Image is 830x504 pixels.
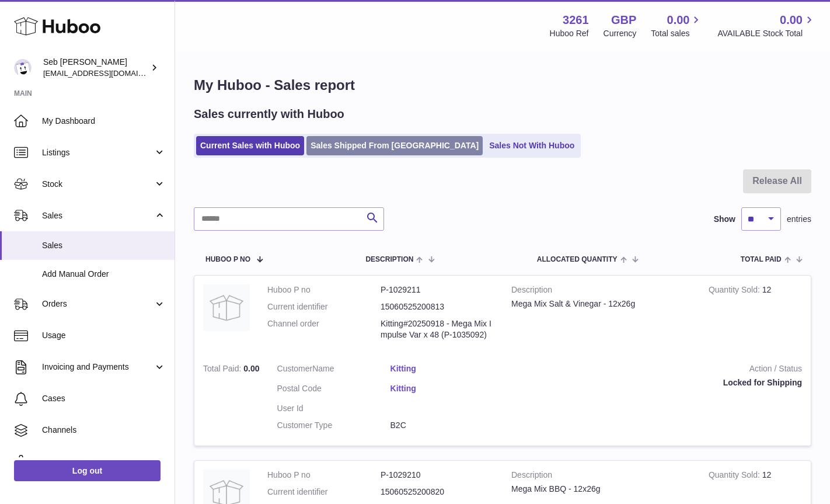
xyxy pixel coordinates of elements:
div: Huboo Ref [550,28,589,39]
a: 0.00 Total sales [651,12,703,39]
dd: B2C [390,420,504,431]
a: Current Sales with Huboo [196,136,304,155]
h1: My Huboo - Sales report [194,76,811,95]
td: 12 [700,276,811,355]
strong: GBP [611,12,636,28]
span: Listings [42,147,154,158]
dt: Postal Code [277,383,390,397]
h2: Sales currently with Huboo [194,106,344,122]
span: My Dashboard [42,116,166,127]
strong: 3261 [563,12,589,28]
span: Huboo P no [205,256,250,263]
span: Total sales [651,28,703,39]
a: 0.00 AVAILABLE Stock Total [717,12,816,39]
dt: Current identifier [267,486,381,498]
span: 0.00 [780,12,803,28]
strong: Action / Status [521,363,802,377]
span: Sales [42,210,154,221]
strong: Quantity Sold [709,285,762,297]
span: Channels [42,425,166,436]
div: Locked for Shipping [521,377,802,388]
dt: Name [277,363,390,377]
span: Stock [42,179,154,190]
img: ecom@bravefoods.co.uk [14,59,32,77]
span: Customer [277,364,313,373]
span: 0.00 [667,12,690,28]
span: Invoicing and Payments [42,362,154,373]
span: [EMAIL_ADDRESS][DOMAIN_NAME] [43,68,172,78]
strong: Quantity Sold [709,470,762,482]
label: Show [714,214,735,225]
a: Log out [14,460,161,481]
span: Cases [42,393,166,404]
span: Total paid [741,256,782,263]
span: Usage [42,330,166,341]
div: Currency [604,28,637,39]
dd: P-1029211 [381,284,494,296]
dt: Customer Type [277,420,390,431]
dt: Huboo P no [267,284,381,296]
dd: 15060525200813 [381,301,494,312]
div: Mega Mix Salt & Vinegar - 12x26g [511,298,691,310]
span: Settings [42,456,166,467]
strong: Total Paid [203,364,243,376]
strong: Description [511,284,691,298]
span: Sales [42,240,166,251]
strong: Description [511,470,691,484]
dd: 15060525200820 [381,486,494,498]
dt: Current identifier [267,301,381,312]
span: ALLOCATED Quantity [537,256,618,263]
img: no-photo.jpg [203,284,250,331]
dt: User Id [277,403,390,414]
a: Kitting [390,363,504,374]
span: entries [787,214,811,225]
a: Sales Not With Huboo [485,136,578,155]
a: Kitting [390,383,504,394]
dt: Huboo P no [267,470,381,481]
a: Sales Shipped From [GEOGRAPHIC_DATA] [306,136,483,155]
span: AVAILABLE Stock Total [717,28,816,39]
dt: Channel order [267,318,381,340]
div: Seb [PERSON_NAME] [43,57,148,79]
dd: Kitting#20250918 - Mega Mix Impulse Var x 48 (P-1035092) [381,318,494,340]
div: Mega Mix BBQ - 12x26g [511,484,691,495]
span: Add Manual Order [42,269,166,280]
span: Orders [42,298,154,310]
dd: P-1029210 [381,470,494,481]
span: Description [365,256,413,263]
span: 0.00 [243,364,259,373]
